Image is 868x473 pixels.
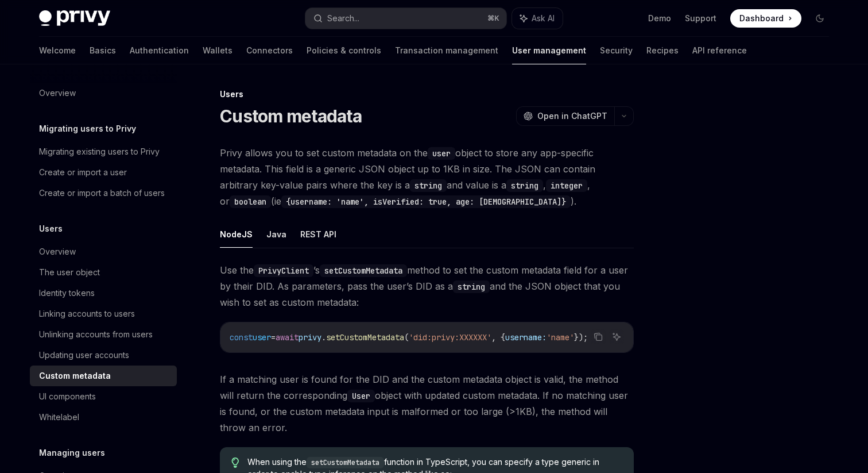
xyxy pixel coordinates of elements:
[39,348,129,362] div: Updating user accounts
[30,183,177,203] a: Create or import a batch of users
[39,166,127,179] div: Create or import a user
[39,328,153,341] div: Unlinking accounts from users
[30,262,177,283] a: The user object
[220,371,634,436] span: If a matching user is found for the DID and the custom metadata object is valid, the method will ...
[281,195,571,208] code: {username: 'name', isVerified: true, age: [DEMOGRAPHIC_DATA]}
[505,332,547,343] span: username:
[347,390,375,402] code: User
[30,366,177,386] a: Custom metadata
[39,145,160,159] div: Migrating existing users to Privy
[220,89,634,100] div: Users
[30,162,177,183] a: Create or import a user
[30,303,177,324] a: Linking accounts to users
[130,37,189,64] a: Authentication
[230,332,253,343] span: const
[271,332,276,343] span: =
[648,13,671,24] a: Demo
[30,283,177,303] a: Identity tokens
[404,332,409,343] span: (
[39,286,95,300] div: Identity tokens
[516,106,614,126] button: Open in ChatGPT
[254,264,313,277] code: PrivyClient
[220,221,253,248] button: NodeJS
[30,324,177,345] a: Unlinking accounts from users
[276,332,299,343] span: await
[305,8,506,29] button: Search...⌘K
[230,195,271,208] code: boolean
[320,264,407,277] code: setCustomMetadata
[39,369,111,383] div: Custom metadata
[39,37,76,64] a: Welcome
[537,110,607,122] span: Open in ChatGPT
[300,221,336,248] button: REST API
[39,410,79,424] div: Whitelabel
[39,86,76,100] div: Overview
[231,457,239,468] svg: Tip
[39,446,105,460] h5: Managing users
[692,37,747,64] a: API reference
[428,147,455,160] code: user
[39,307,135,321] div: Linking accounts to users
[39,222,63,236] h5: Users
[546,179,587,192] code: integer
[532,13,555,24] span: Ask AI
[491,332,505,343] span: , {
[220,145,634,209] span: Privy allows you to set custom metadata on the object to store any app-specific metadata. This fi...
[512,8,563,29] button: Ask AI
[395,37,498,64] a: Transaction management
[30,345,177,366] a: Updating user accounts
[321,332,326,343] span: .
[327,11,359,25] div: Search...
[30,241,177,262] a: Overview
[547,332,574,343] span: 'name'
[600,37,633,64] a: Security
[730,9,801,28] a: Dashboard
[30,407,177,428] a: Whitelabel
[39,245,76,259] div: Overview
[609,329,624,344] button: Ask AI
[39,186,165,200] div: Create or import a batch of users
[203,37,232,64] a: Wallets
[39,10,110,26] img: dark logo
[90,37,116,64] a: Basics
[685,13,716,24] a: Support
[30,141,177,162] a: Migrating existing users to Privy
[307,457,384,468] code: setCustomMetadata
[299,332,321,343] span: privy
[453,280,490,293] code: string
[739,13,784,24] span: Dashboard
[253,332,271,343] span: user
[574,332,588,343] span: });
[246,37,293,64] a: Connectors
[487,14,499,23] span: ⌘ K
[30,386,177,407] a: UI components
[410,179,447,192] code: string
[220,106,362,126] h1: Custom metadata
[39,122,136,136] h5: Migrating users to Privy
[307,37,381,64] a: Policies & controls
[220,262,634,310] span: Use the ’s method to set the custom metadata field for a user by their DID. As parameters, pass t...
[811,9,829,28] button: Toggle dark mode
[506,179,543,192] code: string
[409,332,491,343] span: 'did:privy:XXXXXX'
[30,83,177,103] a: Overview
[326,332,404,343] span: setCustomMetadata
[646,37,679,64] a: Recipes
[39,266,100,279] div: The user object
[266,221,286,248] button: Java
[591,329,606,344] button: Copy the contents from the code block
[512,37,586,64] a: User management
[39,390,96,403] div: UI components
